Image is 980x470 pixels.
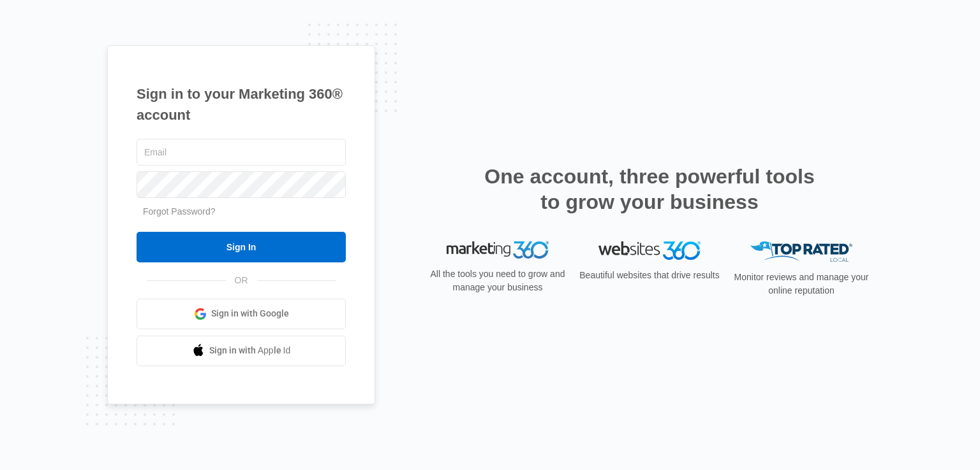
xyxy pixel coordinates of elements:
[211,307,289,320] span: Sign in with Google
[137,232,346,262] input: Sign In
[426,267,569,294] p: All the tools you need to grow and manage your business
[226,274,257,287] span: OR
[137,336,346,366] a: Sign in with Apple Id
[480,164,819,215] h2: One account, three powerful tools to grow your business
[578,269,721,282] p: Beautiful websites that drive results
[750,241,852,262] img: Top Rated Local
[447,241,549,259] img: Marketing 360
[730,271,873,297] p: Monitor reviews and manage your online reputation
[143,206,216,217] a: Forgot Password?
[209,344,291,357] span: Sign in with Apple Id
[598,241,701,260] img: Websites 360
[137,139,346,166] input: Email
[137,299,346,329] a: Sign in with Google
[137,83,346,125] h1: Sign in to your Marketing 360® account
